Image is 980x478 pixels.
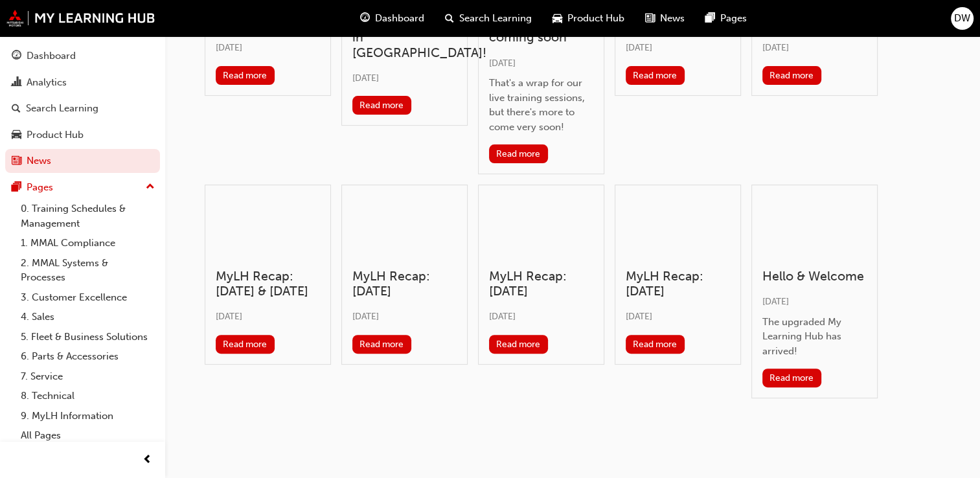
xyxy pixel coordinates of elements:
a: 5. Fleet & Business Solutions [16,327,160,347]
span: Search Learning [459,11,532,26]
a: Hello & Welcome[DATE]The upgraded My Learning Hub has arrived!Read more [751,185,878,398]
a: 2. MMAL Systems & Processes [16,253,160,288]
a: News [5,149,160,173]
span: up-icon [146,179,155,196]
span: [DATE] [216,311,242,322]
div: Analytics [27,75,67,90]
span: DW [954,11,970,26]
span: [DATE] [489,58,516,69]
a: Product Hub [5,123,160,147]
button: Read more [762,66,821,85]
button: DW [951,7,974,30]
span: [DATE] [762,296,789,307]
h3: MyLH Recap: [DATE] & [DATE] [216,269,320,299]
a: search-iconSearch Learning [435,5,542,32]
div: Product Hub [27,128,84,142]
span: news-icon [645,10,655,27]
a: 0. Training Schedules & Management [16,199,160,233]
a: 7. Service [16,367,160,387]
span: News [660,11,685,26]
a: guage-iconDashboard [350,5,435,32]
span: guage-icon [360,10,370,27]
div: Pages [27,180,53,195]
div: The upgraded My Learning Hub has arrived! [762,315,867,359]
span: prev-icon [142,452,152,468]
span: [DATE] [626,311,652,322]
a: MyLH Recap: [DATE] & [DATE][DATE]Read more [205,185,331,365]
button: Read more [489,335,548,354]
button: Read more [626,66,685,85]
h3: MyLH Recap: [DATE] [489,269,593,299]
button: Read more [352,96,411,115]
a: All Pages [16,426,160,446]
button: Read more [489,144,548,163]
span: pages-icon [705,10,715,27]
span: Product Hub [567,11,624,26]
span: Dashboard [375,11,424,26]
h3: MyLH Recap: [DATE] [352,269,457,299]
div: That's a wrap for our live training sessions, but there's more to come very soon! [489,76,593,134]
span: car-icon [12,130,21,141]
div: Dashboard [27,49,76,63]
a: 8. Technical [16,386,160,406]
span: search-icon [445,10,454,27]
button: DashboardAnalyticsSearch LearningProduct HubNews [5,41,160,176]
span: [DATE] [489,311,516,322]
span: guage-icon [12,51,21,62]
button: Read more [216,66,275,85]
div: Search Learning [26,101,98,116]
button: Read more [626,335,685,354]
a: 9. MyLH Information [16,406,160,426]
h3: MyLH Recap: [DATE] [626,269,730,299]
span: news-icon [12,155,21,167]
a: 3. Customer Excellence [16,288,160,308]
button: Read more [352,335,411,354]
a: MyLH Recap: [DATE][DATE]Read more [615,185,741,365]
a: MyLH Recap: [DATE][DATE]Read more [341,185,468,365]
button: Read more [216,335,275,354]
span: [DATE] [762,42,789,53]
span: pages-icon [12,182,21,194]
span: [DATE] [626,42,652,53]
button: Read more [762,369,821,387]
span: search-icon [12,103,21,115]
a: car-iconProduct Hub [542,5,635,32]
button: Pages [5,176,160,199]
h3: Hello & Welcome [762,269,867,284]
span: [DATE] [352,73,379,84]
a: 6. Parts & Accessories [16,347,160,367]
span: chart-icon [12,77,21,89]
span: car-icon [553,10,562,27]
a: 4. Sales [16,307,160,327]
a: Search Learning [5,97,160,120]
a: news-iconNews [635,5,695,32]
span: [DATE] [352,311,379,322]
a: pages-iconPages [695,5,757,32]
span: Pages [720,11,747,26]
a: 1. MMAL Compliance [16,233,160,253]
img: mmal [6,10,155,27]
span: [DATE] [216,42,242,53]
a: Dashboard [5,44,160,68]
a: Analytics [5,71,160,95]
a: MyLH Recap: [DATE][DATE]Read more [478,185,604,365]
